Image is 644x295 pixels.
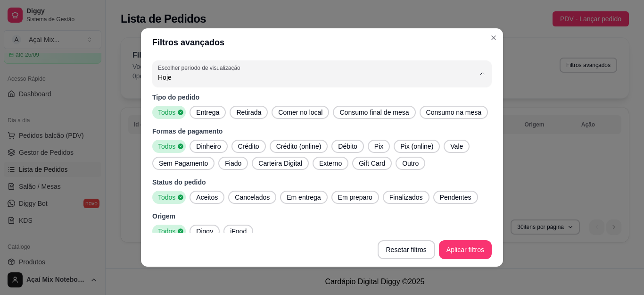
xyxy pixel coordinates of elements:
[439,240,492,259] button: Aplicar filtros
[152,211,492,221] p: Origem
[226,227,250,236] span: iFood
[158,73,475,82] span: Hoje
[378,240,435,259] button: Resetar filtros
[158,64,243,72] label: Escolher período de visualização
[154,227,177,236] span: Todos
[486,30,501,45] button: Close
[141,28,503,57] header: Filtros avançados
[192,227,217,236] span: Diggy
